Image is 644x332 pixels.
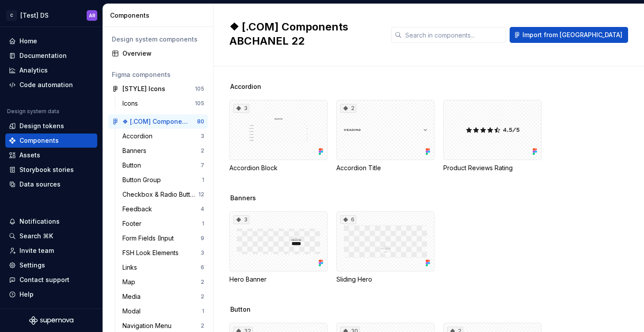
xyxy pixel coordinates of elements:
[230,194,256,202] span: Banners
[443,100,541,172] div: Product Reviews Rating
[19,136,59,145] div: Components
[19,165,74,174] div: Storybook stories
[122,132,156,141] div: Accordion
[233,215,249,224] div: 3
[122,161,145,170] div: Button
[119,173,208,187] a: Button Group1
[5,273,97,287] button: Contact support
[19,217,60,226] div: Notifications
[336,164,434,172] div: Accordion Title
[19,37,37,46] div: Home
[122,292,144,301] div: Media
[201,322,204,329] div: 2
[122,278,139,286] div: Map
[336,211,434,284] div: 6Sliding Hero
[5,287,97,301] button: Help
[201,133,204,140] div: 3
[5,119,97,133] a: Design tokens
[119,144,208,158] a: Banners2
[19,151,40,160] div: Assets
[119,275,208,289] a: Map2
[112,35,204,44] div: Design system components
[5,78,97,92] a: Code automation
[201,235,204,242] div: 9
[122,176,164,184] div: Button Group
[5,34,97,48] a: Home
[229,164,328,172] div: Accordion Block
[119,202,208,216] a: Feedback4
[122,321,175,330] div: Navigation Menu
[19,80,73,89] div: Code automation
[340,215,356,224] div: 6
[122,307,144,316] div: Modal
[201,293,204,300] div: 2
[201,162,204,169] div: 7
[336,100,434,172] div: 2Accordion Title
[19,232,53,240] div: Search ⌘K
[5,148,97,162] a: Assets
[195,100,204,107] div: 105
[108,82,208,96] a: [STYLE] Icons105
[29,316,73,325] svg: Supernova Logo
[230,82,261,91] span: Accordion
[201,279,204,286] div: 2
[19,66,48,75] div: Analytics
[5,63,97,77] a: Analytics
[89,12,95,19] div: AR
[110,11,210,20] div: Components
[201,147,204,154] div: 2
[108,114,208,129] a: ❖ [.COM] Components ABCHANEL 2280
[122,49,204,58] div: Overview
[19,51,67,60] div: Documentation
[122,84,165,93] div: [STYLE] Icons
[20,11,49,20] div: [Test] DS
[119,260,208,275] a: Links6
[229,100,328,172] div: 3Accordion Block
[2,6,101,25] button: C[Test] DSAR
[202,220,204,227] div: 1
[19,290,34,299] div: Help
[119,129,208,143] a: Accordion3
[229,211,328,284] div: 3Hero Banner
[122,248,182,257] div: FSH Look Elements
[229,275,328,284] div: Hero Banner
[119,290,208,304] a: Media2
[122,99,141,108] div: Icons
[19,261,45,270] div: Settings
[201,249,204,256] div: 3
[510,27,628,43] button: Import from [GEOGRAPHIC_DATA]
[122,146,150,155] div: Banners
[202,176,204,183] div: 1
[336,275,434,284] div: Sliding Hero
[122,234,177,243] div: Form Fields (Input
[119,304,208,318] a: Modal1
[19,275,69,284] div: Contact support
[19,180,61,189] div: Data sources
[522,31,622,39] span: Import from [GEOGRAPHIC_DATA]
[195,85,204,92] div: 105
[122,117,188,126] div: ❖ [.COM] Components ABCHANEL 22
[112,70,204,79] div: Figma components
[197,118,204,125] div: 80
[198,191,204,198] div: 12
[5,229,97,243] button: Search ⌘K
[6,10,17,21] div: C
[19,122,64,130] div: Design tokens
[201,264,204,271] div: 6
[119,96,208,111] a: Icons105
[7,108,59,115] div: Design system data
[119,231,208,245] a: Form Fields (Input9
[119,217,208,231] a: Footer1
[201,206,204,213] div: 4
[122,263,141,272] div: Links
[122,190,198,199] div: Checkbox & Radio Button
[202,308,204,315] div: 1
[119,187,208,202] a: Checkbox & Radio Button12
[233,104,249,113] div: 3
[443,164,541,172] div: Product Reviews Rating
[5,163,97,177] a: Storybook stories
[122,205,156,214] div: Feedback
[230,305,251,314] span: Button
[119,158,208,172] a: Button7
